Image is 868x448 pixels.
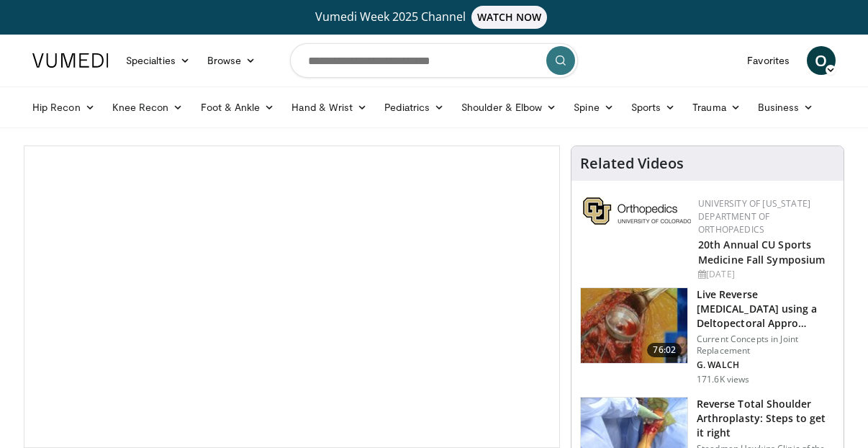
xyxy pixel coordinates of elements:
[698,238,825,266] a: 20th Annual CU Sports Medicine Fall Symposium
[697,374,749,385] p: 171.6K views
[565,93,622,122] a: Spine
[117,46,199,75] a: Specialties
[697,359,835,371] p: G. WALCH
[376,93,453,122] a: Pediatrics
[697,333,835,357] p: Current Concepts in Joint Replacement
[290,43,578,78] input: Search topics, interventions
[580,155,684,172] h4: Related Videos
[192,93,284,122] a: Foot & Ankle
[698,197,810,236] a: University of [US_STATE] Department of Orthopaedics
[32,53,109,68] img: VuMedi Logo
[581,288,687,363] img: 684033_3.png.150x105_q85_crop-smart_upscale.jpg
[35,6,833,29] a: Vumedi Week 2025 ChannelWATCH NOW
[698,268,832,281] div: [DATE]
[583,197,691,225] img: 355603a8-37da-49b6-856f-e00d7e9307d3.png.150x105_q85_autocrop_double_scale_upscale_version-0.2.png
[104,93,192,122] a: Knee Recon
[697,397,835,440] h3: Reverse Total Shoulder Arthroplasty: Steps to get it right
[24,93,104,122] a: Hip Recon
[807,46,836,75] a: O
[697,287,835,331] h3: Live Reverse [MEDICAL_DATA] using a Deltopectoral Appro…
[471,6,548,29] span: WATCH NOW
[749,93,823,122] a: Business
[684,93,749,122] a: Trauma
[738,46,798,75] a: Favorites
[283,93,376,122] a: Hand & Wrist
[623,93,684,122] a: Sports
[199,46,265,75] a: Browse
[24,146,559,448] video-js: Video Player
[453,93,565,122] a: Shoulder & Elbow
[580,287,835,385] a: 76:02 Live Reverse [MEDICAL_DATA] using a Deltopectoral Appro… Current Concepts in Joint Replacem...
[647,343,682,357] span: 76:02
